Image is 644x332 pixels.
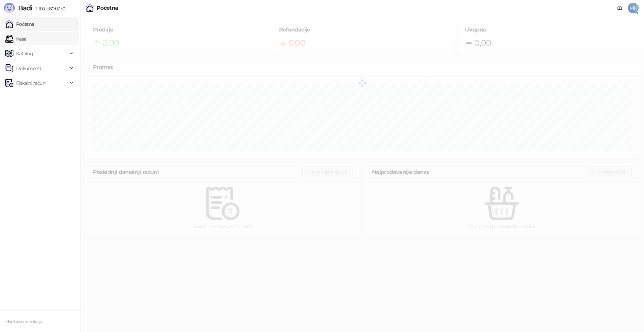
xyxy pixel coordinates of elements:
img: Logo [4,3,15,13]
div: Početna [97,5,118,11]
a: Dokumentacija [614,3,625,13]
span: Katalog [16,47,33,60]
small: Mediteraneo holidays [5,319,43,324]
a: Kasa [5,32,26,46]
span: 3.11.0-b80b730 [32,6,65,12]
span: Dokumenti [16,62,41,75]
span: Fiskalni računi [16,76,46,90]
span: Badi [18,4,32,12]
a: Početna [5,17,34,31]
span: MH [628,3,639,13]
